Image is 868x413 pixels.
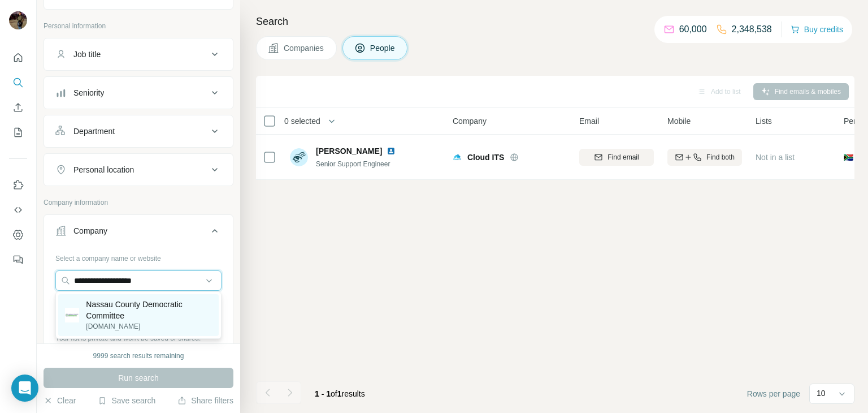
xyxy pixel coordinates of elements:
div: Company [73,225,107,236]
img: Avatar [9,11,27,29]
button: Dashboard [9,225,27,245]
div: Seniority [73,87,104,98]
button: Feedback [9,249,27,270]
button: Save search [98,395,155,406]
div: Open Intercom Messenger [11,375,38,402]
span: 0 selected [284,115,320,127]
button: Department [44,118,233,145]
button: Use Surfe on LinkedIn [9,175,27,195]
span: 1 [337,389,342,398]
button: Company [44,217,233,249]
h4: Search [256,14,854,29]
button: Share filters [177,395,233,406]
button: Seniority [44,79,233,106]
button: Job title [44,41,233,68]
span: 1 - 1 [315,389,331,398]
span: Email [579,115,599,127]
button: My lists [9,122,27,143]
button: Buy credits [791,21,843,37]
span: Cloud ITS [467,152,504,163]
button: Enrich CSV [9,97,27,118]
span: Find email [607,152,639,162]
p: Company information [44,197,233,208]
span: results [315,389,365,398]
span: Not in a list [756,153,795,162]
img: LinkedIn logo [387,147,396,156]
img: Nassau County Democratic Committee [65,308,80,322]
p: 2,348,538 [732,23,772,36]
button: Personal location [44,156,233,183]
button: Search [9,72,27,93]
img: Avatar [290,148,308,166]
img: Logo of Cloud ITS [453,153,462,162]
div: 9999 search results remaining [93,351,184,361]
span: Senior Support Engineer [316,160,390,168]
span: Lists [756,115,772,127]
span: of [331,389,337,398]
p: [DOMAIN_NAME] [86,321,212,332]
button: Quick start [9,48,27,68]
p: Personal information [44,21,233,31]
span: Companies [284,42,325,54]
span: [PERSON_NAME] [316,145,382,157]
button: Find email [579,149,654,166]
span: People [370,42,396,54]
div: Personal location [73,164,134,175]
p: 60,000 [679,23,707,36]
p: Nassau County Democratic Committee [86,299,212,321]
p: 10 [817,388,826,399]
span: Mobile [667,115,691,127]
button: Clear [44,395,76,406]
div: Department [73,126,115,137]
span: Rows per page [747,388,800,399]
span: Company [453,115,487,127]
button: Find both [667,149,742,166]
span: Find both [706,152,735,162]
button: Use Surfe API [9,200,27,220]
div: Job title [73,49,101,60]
div: Select a company name or website [55,249,222,264]
span: 🇿🇦 [844,152,853,163]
